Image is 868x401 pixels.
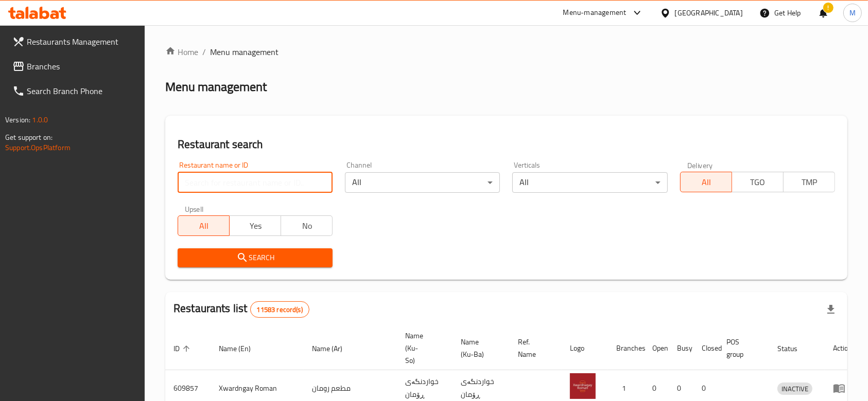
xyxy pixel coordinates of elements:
div: INACTIVE [777,382,812,395]
th: Logo [562,326,608,370]
span: Restaurants Management [27,35,137,48]
span: Ref. Name [518,336,549,360]
li: / [202,46,206,58]
span: POS group [726,336,757,360]
span: Menu management [210,46,279,58]
h2: Menu management [165,79,267,95]
span: Name (Ar) [312,342,356,355]
h2: Restaurant search [178,137,835,152]
span: No [285,218,328,233]
span: Branches [27,60,137,72]
th: Branches [608,326,644,370]
span: All [685,175,728,190]
span: TMP [788,175,831,190]
span: Name (En) [219,342,264,355]
div: Menu [833,382,852,394]
nav: breadcrumb [165,46,847,58]
a: Search Branch Phone [4,79,145,103]
button: All [680,172,732,192]
div: All [345,172,500,193]
th: Busy [669,326,693,370]
span: INACTIVE [777,383,812,395]
span: Get support on: [5,131,53,144]
span: Search [186,251,324,264]
div: Total records count [250,301,309,318]
span: 11583 record(s) [251,305,309,315]
span: Name (Ku-So) [405,330,440,367]
span: Yes [234,218,277,233]
a: Home [165,46,198,58]
label: Delivery [687,161,713,169]
button: TMP [783,172,835,192]
span: TGO [736,175,779,190]
div: Menu-management [563,7,627,19]
button: TGO [732,172,784,192]
span: Search Branch Phone [27,85,137,97]
img: Xwardngay Roman [570,373,596,399]
label: Upsell [185,205,204,212]
div: Export file [819,297,843,322]
span: Name (Ku-Ba) [461,336,497,360]
div: All [512,172,667,193]
span: All [182,218,225,233]
span: Status [777,342,811,355]
input: Search for restaurant name or ID.. [178,172,333,193]
button: No [281,215,333,236]
th: Closed [693,326,718,370]
th: Action [825,326,860,370]
a: Branches [4,54,145,79]
button: Search [178,248,333,267]
div: [GEOGRAPHIC_DATA] [675,7,743,19]
a: Support.OpsPlatform [5,141,71,154]
button: Yes [229,215,281,236]
th: Open [644,326,669,370]
button: All [178,215,230,236]
span: Version: [5,113,30,126]
span: 1.0.0 [32,113,48,126]
a: Restaurants Management [4,29,145,54]
span: ID [173,342,193,355]
span: M [849,7,856,19]
h2: Restaurants list [173,301,309,318]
